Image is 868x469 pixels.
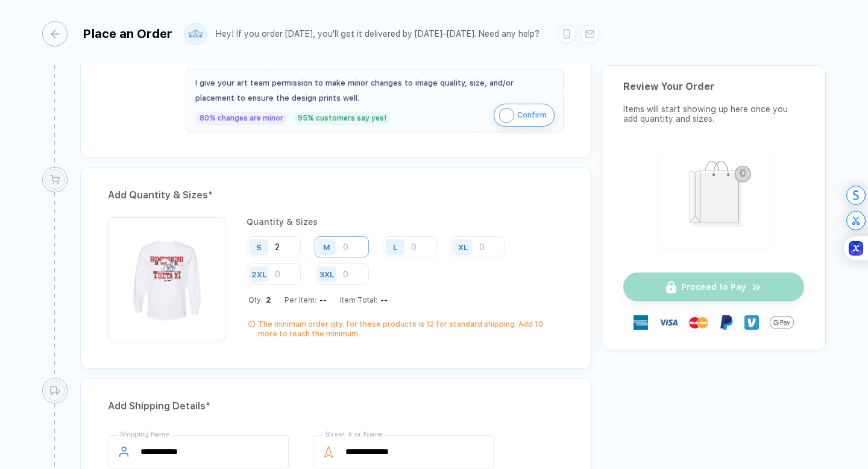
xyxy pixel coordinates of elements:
img: 95320ef2-c0db-4ba4-b875-b67ec2f5488f_nt_front_1759343032479.jpg [114,223,219,329]
img: user profile [185,24,206,45]
div: Add Shipping Details [108,397,564,416]
div: I give your art team permission to make minor changes to image quality, size, and/or placement to... [195,75,555,105]
span: 2 [263,295,271,304]
div: Hey! If you order [DATE], you'll get it delivered by [DATE]–[DATE]. Need any help? [216,29,539,39]
div: Per Item: [285,295,327,304]
button: iconConfirm [494,104,555,127]
div: -- [377,295,388,304]
img: Paypal [719,315,734,330]
div: The minimum order qty. for these products is 12 for standard shipping. Add 10 more to reach the m... [258,319,564,339]
img: GPay [770,310,794,335]
div: 2XL [251,269,266,279]
img: icon [499,108,514,123]
div: Qty: [248,295,271,304]
div: 3XL [319,269,334,279]
div: -- [316,295,327,304]
div: Add Quantity & Sizes [108,186,564,205]
img: visa [659,313,678,332]
div: XL [458,242,468,251]
img: express [634,315,648,330]
div: Review Your Order [623,81,804,92]
span: Confirm [517,105,547,125]
div: Place an Order [83,27,172,41]
img: Venmo [744,315,759,330]
img: shopping_bag.png [664,153,764,241]
div: M [323,242,330,251]
div: L [393,242,397,251]
img: master-card [689,313,708,332]
div: S [256,242,262,251]
div: Quantity & Sizes [247,217,564,227]
div: Items will start showing up here once you add quantity and sizes. [623,104,804,124]
div: 80% changes are minor [195,112,288,125]
div: Item Total: [340,295,388,304]
div: 95% customers say yes! [294,112,391,125]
